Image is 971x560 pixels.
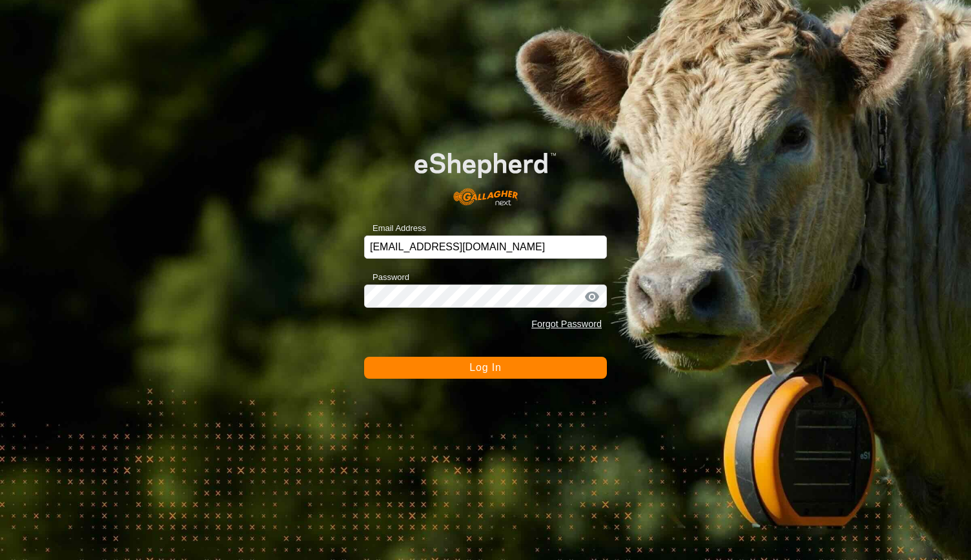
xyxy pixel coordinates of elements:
input: Email Address [364,235,607,259]
label: Password [364,271,409,284]
label: Email Address [364,222,426,235]
button: Log In [364,357,607,379]
a: Forgot Password [531,319,602,329]
img: E-shepherd Logo [389,132,583,215]
span: Log In [469,362,501,373]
